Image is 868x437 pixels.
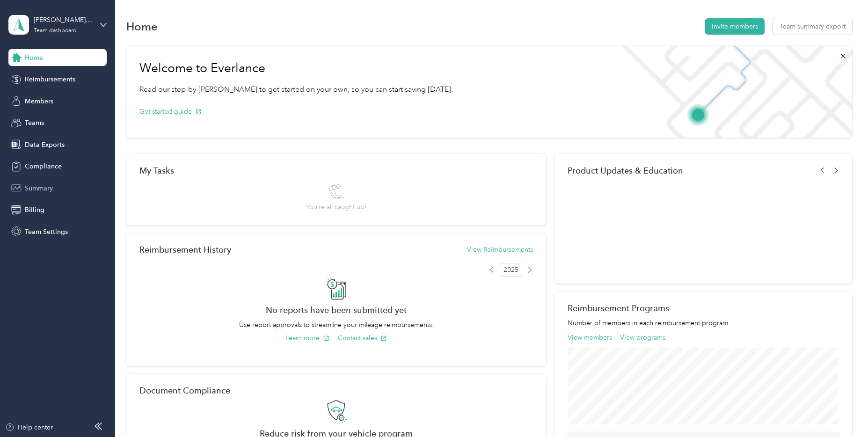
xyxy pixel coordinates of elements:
[25,161,62,171] span: Compliance
[139,61,453,76] h1: Welcome to Everlance
[25,183,53,193] span: Summary
[139,245,231,255] h2: Reimbursement History
[705,18,765,35] button: Invite members
[285,333,329,343] button: Learn more
[816,385,868,437] iframe: Everlance-gr Chat Button Frame
[25,74,75,84] span: Reimbursements
[612,46,852,138] img: Welcome to everlance
[5,422,53,432] button: Help center
[139,84,453,95] p: Read our step-by-[PERSON_NAME] to get started on your own, so you can start saving [DATE].
[139,305,533,315] h2: No reports have been submitted yet
[568,166,683,175] span: Product Updates & Education
[500,263,522,277] span: 2025
[568,333,612,342] button: View members
[25,118,44,128] span: Teams
[34,15,92,25] div: [PERSON_NAME] Aggregates
[25,53,43,63] span: Home
[338,333,387,343] button: Contact sales
[306,202,366,212] span: You’re all caught up!
[773,18,852,35] button: Team summary export
[25,227,68,237] span: Team Settings
[25,205,44,215] span: Billing
[139,320,533,330] p: Use report approvals to streamline your mileage reimbursements.
[25,140,65,150] span: Data Exports
[568,303,839,313] h2: Reimbursement Programs
[139,386,230,395] h2: Document Compliance
[568,318,839,328] p: Number of members in each reimbursement program.
[34,28,77,34] div: Team dashboard
[126,22,158,31] h1: Home
[139,107,202,117] button: Get started guide
[139,166,533,175] div: My Tasks
[620,333,665,342] button: View programs
[25,96,53,106] span: Members
[467,245,533,255] button: View Reimbursements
